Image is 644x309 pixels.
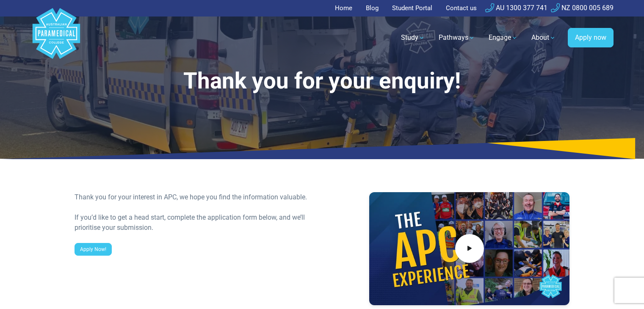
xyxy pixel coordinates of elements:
a: About [526,26,561,50]
a: Apply now [568,28,614,47]
a: NZ 0800 005 689 [551,4,614,12]
div: Thank you for your interest in APC, we hope you find the information valuable. [75,192,317,202]
a: Australian Paramedical College [31,17,82,59]
a: Study [396,26,430,50]
a: Pathways [434,26,480,50]
a: Engage [484,26,523,50]
h1: Thank you for your enquiry! [75,68,570,94]
a: Apply Now! [75,243,112,256]
div: If you’d like to get a head start, complete the application form below, and we’ll prioritise your... [75,212,317,233]
a: AU 1300 377 741 [485,4,547,12]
